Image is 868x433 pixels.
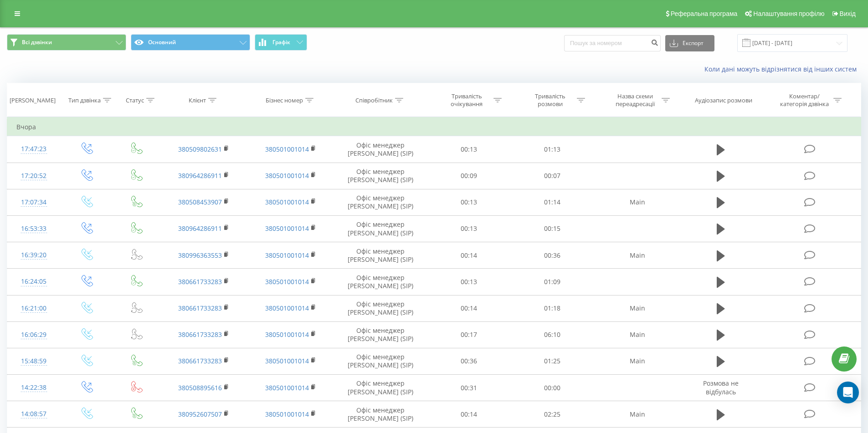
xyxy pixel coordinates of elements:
td: 00:36 [511,242,594,269]
div: 17:47:23 [16,140,51,158]
a: 380501001014 [265,383,309,392]
div: Тривалість очікування [442,92,491,108]
a: 380501001014 [265,330,309,339]
td: Офіс менеджер [PERSON_NAME] (SIP) [334,375,427,401]
div: 16:21:00 [16,300,51,317]
input: Пошук за номером [564,35,661,51]
a: 380501001014 [265,304,309,312]
td: 00:14 [427,295,511,321]
div: Аудіозапис розмови [695,97,752,104]
div: Коментар/категорія дзвінка [778,92,831,108]
td: Main [594,348,680,374]
a: 380501001014 [265,251,309,260]
td: Офіс менеджер [PERSON_NAME] (SIP) [334,242,427,269]
a: 380501001014 [265,357,309,365]
td: Офіс менеджер [PERSON_NAME] (SIP) [334,269,427,295]
td: 00:15 [511,215,594,242]
div: 16:24:05 [16,273,51,290]
td: Main [594,295,680,321]
td: 01:25 [511,348,594,374]
td: 00:13 [427,136,511,163]
div: 16:06:29 [16,326,51,344]
div: 17:20:52 [16,167,51,185]
span: Реферальна програма [671,10,738,17]
td: 01:18 [511,295,594,321]
div: Тривалість розмови [526,92,575,108]
a: 380501001014 [265,145,309,153]
a: 380952607507 [178,410,222,418]
a: 380661733283 [178,304,222,312]
td: 00:13 [427,269,511,295]
span: Розмова не відбулась [703,379,739,396]
td: 00:31 [427,375,511,401]
span: Вихід [840,10,856,17]
a: 380661733283 [178,330,222,339]
a: 380509802631 [178,145,222,153]
td: Main [594,189,680,215]
td: Офіс менеджер [PERSON_NAME] (SIP) [334,321,427,348]
div: Тип дзвінка [68,97,101,104]
span: Всі дзвінки [22,39,52,46]
a: 380501001014 [265,277,309,286]
td: 00:00 [511,375,594,401]
td: 01:09 [511,269,594,295]
td: 00:17 [427,321,511,348]
td: 00:09 [427,163,511,189]
a: 380501001014 [265,198,309,206]
td: Main [594,401,680,428]
button: Всі дзвінки [7,34,126,51]
td: 00:14 [427,401,511,428]
a: 380508453907 [178,198,222,206]
div: Open Intercom Messenger [837,382,859,403]
a: 380661733283 [178,357,222,365]
button: Основний [131,34,250,51]
div: Співробітник [355,97,393,104]
td: Офіс менеджер [PERSON_NAME] (SIP) [334,295,427,321]
td: Офіс менеджер [PERSON_NAME] (SIP) [334,163,427,189]
td: Вчора [7,118,861,136]
div: Бізнес номер [266,97,303,104]
div: 17:07:34 [16,194,51,211]
td: 02:25 [511,401,594,428]
a: 380501001014 [265,171,309,180]
div: 16:39:20 [16,246,51,264]
td: 00:36 [427,348,511,374]
td: 00:14 [427,242,511,269]
span: Графік [272,39,290,46]
a: 380996363553 [178,251,222,260]
td: Офіс менеджер [PERSON_NAME] (SIP) [334,348,427,374]
td: 01:13 [511,136,594,163]
div: 14:08:57 [16,405,51,423]
div: [PERSON_NAME] [10,97,56,104]
td: Офіс менеджер [PERSON_NAME] (SIP) [334,401,427,428]
a: 380964286911 [178,171,222,180]
a: 380508895616 [178,383,222,392]
div: Назва схеми переадресації [611,92,659,108]
div: Статус [126,97,144,104]
td: Офіс менеджер [PERSON_NAME] (SIP) [334,136,427,163]
span: Налаштування профілю [753,10,824,17]
td: 00:13 [427,189,511,215]
button: Експорт [665,35,714,51]
td: Офіс менеджер [PERSON_NAME] (SIP) [334,189,427,215]
td: 00:13 [427,215,511,242]
div: 16:53:33 [16,220,51,238]
div: Клієнт [189,97,206,104]
a: 380661733283 [178,277,222,286]
a: Коли дані можуть відрізнятися вiд інших систем [704,65,861,73]
a: 380964286911 [178,224,222,233]
a: 380501001014 [265,410,309,418]
a: 380501001014 [265,224,309,233]
button: Графік [255,34,307,51]
td: Офіс менеджер [PERSON_NAME] (SIP) [334,215,427,242]
td: Main [594,242,680,269]
td: 00:07 [511,163,594,189]
td: Main [594,321,680,348]
div: 14:22:38 [16,379,51,397]
td: 01:14 [511,189,594,215]
td: 06:10 [511,321,594,348]
div: 15:48:59 [16,352,51,370]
